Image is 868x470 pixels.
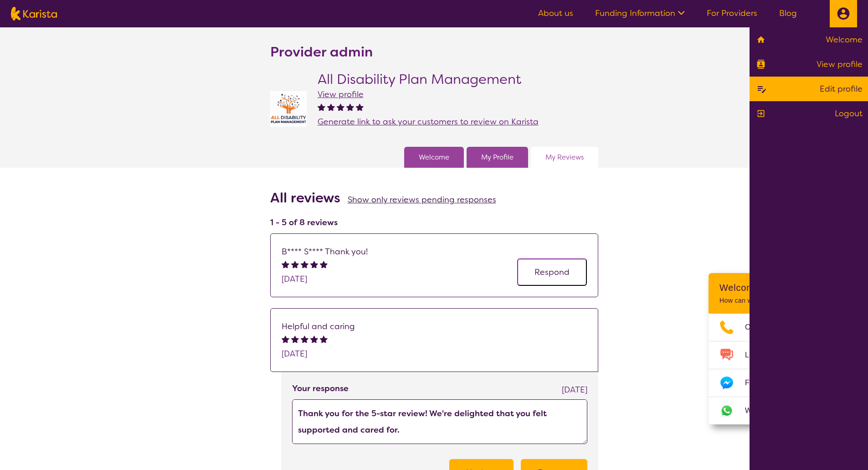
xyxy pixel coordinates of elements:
[419,150,449,164] a: Welcome
[282,320,587,333] p: Helpful and caring
[292,383,349,394] h4: Your response
[320,260,328,268] img: fullstar
[318,71,539,88] h2: All Disability Plan Management
[595,8,685,19] a: Funding Information
[270,217,598,228] h4: 1 - 5 of 8 reviews
[270,190,340,206] h2: All reviews
[755,57,863,71] a: View profile
[301,335,308,343] img: fullstar
[282,260,289,268] img: fullstar
[719,282,843,293] h2: Welcome to Karista!
[481,150,514,164] a: My Profile
[292,399,587,444] textarea: Thank you for the 5-star review! We're delighted that you felt supported and cared for. We're alw...
[310,335,318,343] img: fullstar
[709,397,854,424] a: Web link opens in a new tab.
[348,194,496,205] a: Show only reviews pending responses
[291,335,299,343] img: fullstar
[709,314,854,424] ul: Choose channel
[301,260,308,268] img: fullstar
[320,335,328,343] img: fullstar
[11,7,57,21] img: Karista logo
[270,91,307,127] img: at5vqv0lot2lggohlylh.jpg
[282,335,289,343] img: fullstar
[310,260,318,268] img: fullstar
[270,44,373,60] h2: Provider admin
[517,258,587,286] button: Respond
[327,103,335,111] img: fullstar
[837,7,850,20] img: close the menu
[755,82,863,96] a: Edit profile
[346,103,354,111] img: fullstar
[745,320,780,334] span: Call us
[282,272,329,286] div: [DATE]
[318,103,325,111] img: fullstar
[755,33,863,46] a: Welcome
[779,8,797,19] a: Blog
[318,115,539,129] a: Generate link to ask your customers to review on Karista
[709,273,854,424] div: Channel Menu
[719,297,843,305] p: How can we help you [DATE]?
[745,376,789,390] span: Facebook
[318,89,364,100] a: View profile
[562,383,587,397] div: [DATE]
[707,8,757,19] a: For Providers
[356,103,364,111] img: fullstar
[538,8,573,19] a: About us
[337,103,344,111] img: fullstar
[755,107,863,120] a: Logout
[745,348,788,362] span: Live Chat
[282,347,329,361] div: [DATE]
[318,116,539,127] span: Generate link to ask your customers to review on Karista
[291,260,299,268] img: fullstar
[745,404,791,418] span: WhatsApp
[545,150,584,164] a: My Reviews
